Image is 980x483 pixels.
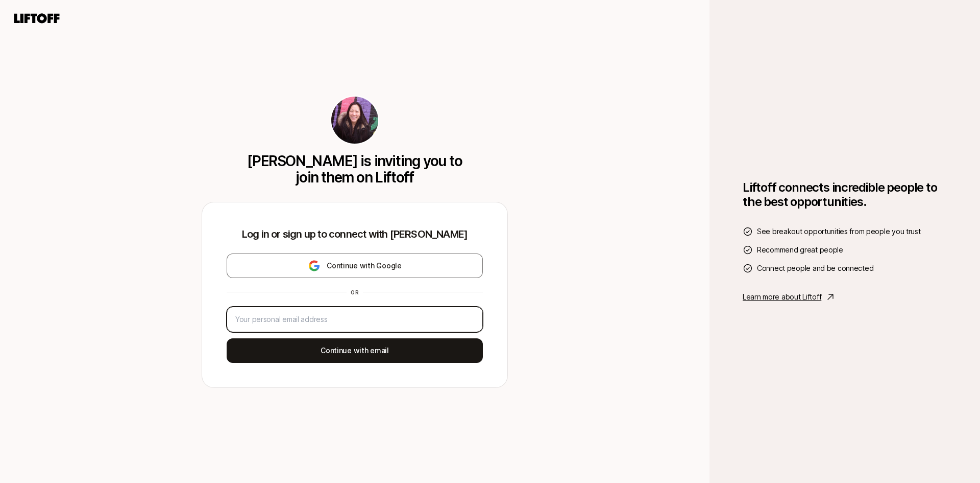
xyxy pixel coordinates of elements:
p: Log in or sign up to connect with [PERSON_NAME] [227,227,483,241]
div: or [347,288,363,296]
img: ACg8ocJdX7f-8zoTfKRxiSwKvs6pF0WNaeIs2k3I9X9o3MI8iuERhKUt=s160-c [331,97,378,144]
img: google-logo [308,260,321,272]
button: Continue with Google [227,254,483,278]
p: [PERSON_NAME] is inviting you to join them on Liftoff [244,153,465,186]
h1: Liftoff connects incredible people to the best opportunities. [743,180,947,209]
span: Connect people and be connected [757,262,873,274]
span: Recommend great people [757,244,843,256]
span: See breakout opportunities from people you trust [757,225,921,238]
input: Your personal email address [235,313,474,326]
a: Learn more about Liftoff [743,291,947,303]
button: Continue with email [227,338,483,363]
p: Learn more about Liftoff [743,291,821,303]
